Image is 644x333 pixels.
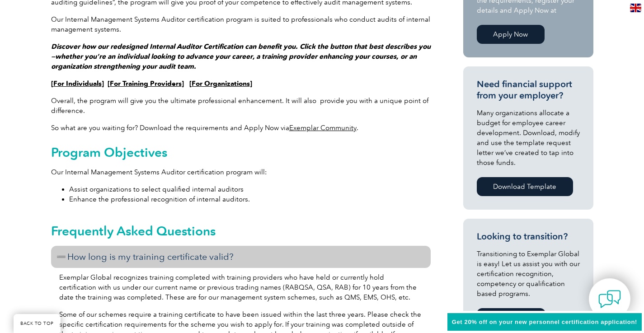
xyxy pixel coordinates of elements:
[477,79,580,101] h3: Need financial support from your employer?
[477,177,573,196] a: Download Template
[110,80,182,88] a: For Training Providers
[192,80,250,88] a: For Organizations
[51,224,431,238] h2: Frequently Asked Questions
[51,80,252,88] strong: [ ] [ ] [ ]
[51,42,431,70] em: Discover how our redesigned Internal Auditor Certification can benefit you. Click the button that...
[51,96,431,116] p: Overall, the program will give you the ultimate professional enhancement. It will also provide yo...
[477,308,545,327] a: Learn More
[452,319,637,325] span: Get 20% off on your new personnel certification application!
[598,288,621,310] img: contact-chat.png
[51,167,431,177] p: Our Internal Management Systems Auditor certification program will:
[51,14,431,34] p: Our Internal Management Systems Auditor certification program is suited to professionals who cond...
[51,246,431,268] h3: How long is my training certificate valid?
[14,314,61,333] a: BACK TO TOP
[630,4,641,12] img: en
[51,123,431,133] p: So what are you waiting for? Download the requirements and Apply Now via .
[477,25,545,44] a: Apply Now
[59,272,423,302] p: Exemplar Global recognizes training completed with training providers who have held or currently ...
[69,184,431,194] li: Assist organizations to select qualified internal auditors
[477,249,580,299] p: Transitioning to Exemplar Global is easy! Let us assist you with our certification recognition, c...
[477,108,580,168] p: Many organizations allocate a budget for employee career development. Download, modify and use th...
[289,124,357,132] a: Exemplar Community
[53,80,102,88] a: For Individuals
[477,231,580,242] h3: Looking to transition?
[51,145,431,159] h2: Program Objectives
[69,194,431,204] li: Enhance the professional recognition of internal auditors.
